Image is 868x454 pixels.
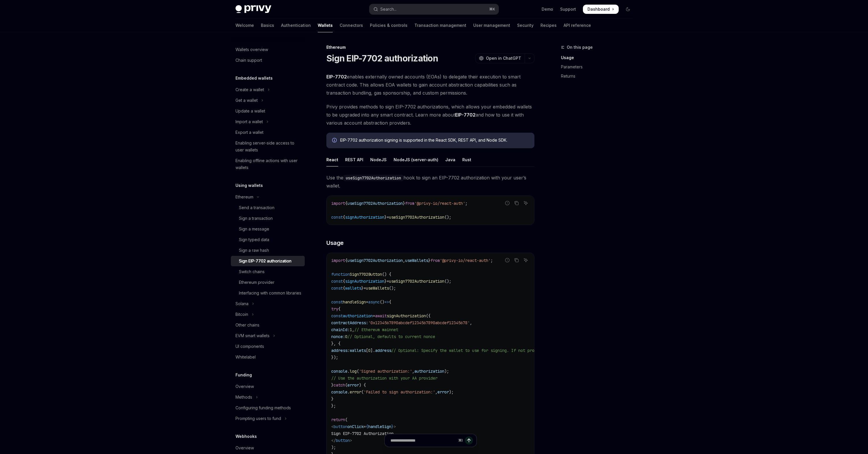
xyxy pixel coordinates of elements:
[235,5,271,13] img: dark logo
[366,424,368,429] span: {
[522,199,530,207] button: Ask AI
[366,286,389,291] span: useWallets
[561,53,637,62] a: Usage
[235,372,252,378] h5: Funding
[522,256,530,264] button: Ask AI
[345,201,347,206] span: {
[414,201,465,206] span: '@privy-io/react-auth'
[326,153,338,166] div: React
[235,332,270,339] div: EVM smart wallets
[331,313,343,318] span: const
[231,192,305,202] button: Toggle Ethereum section
[588,6,610,12] span: Dashboard
[475,53,525,63] button: Open in ChatGPT
[231,443,305,453] a: Overview
[403,201,405,206] span: }
[350,327,352,332] span: 1
[331,258,345,263] span: import
[357,369,359,374] span: (
[343,313,373,318] span: authorization
[318,18,333,32] a: Wallets
[231,341,305,352] a: UI components
[235,86,264,93] div: Create a wallet
[331,382,334,388] span: }
[391,348,620,353] span: // Optional: Specify the wallet to use for signing. If not provided, the first wallet will be used.
[394,153,438,166] div: NodeJS (server-auth)
[345,286,361,291] span: wallets
[350,348,366,353] span: wallets
[384,299,389,305] span: =>
[343,175,403,181] code: useSign7702Authorization
[426,313,431,318] span: ({
[567,44,593,51] span: On this page
[359,369,412,374] span: 'Signed authorization:'
[231,95,305,106] button: Toggle Get a wallet section
[331,417,345,422] span: return
[231,117,305,127] button: Toggle Import a wallet section
[331,299,343,305] span: const
[504,256,511,264] button: Report incorrect code
[235,444,254,451] div: Overview
[370,18,407,32] a: Policies & controls
[239,290,301,297] div: Interfacing with common libraries
[366,348,368,353] span: [
[235,311,248,318] div: Bitcoin
[343,279,345,284] span: {
[326,44,534,50] div: Ethereum
[390,434,456,447] input: Ask a question...
[560,6,576,12] a: Support
[345,417,347,422] span: (
[235,57,262,64] div: Chain support
[347,369,350,374] span: .
[235,46,268,53] div: Wallets overview
[345,215,384,220] span: signAuthorization
[334,424,347,429] span: button
[368,320,470,325] span: '0x1234567890abcdef1234567890abcdef12345678'
[326,174,534,190] span: Use the hook to sign an EIP-7702 authorization with your user’s wallet.
[331,306,338,312] span: try
[542,6,553,12] a: Demo
[231,106,305,116] a: Update a wallet
[369,4,499,14] button: Open search
[231,320,305,330] a: Other chains
[361,286,364,291] span: }
[347,334,435,339] span: // Optional, defaults to current nonce
[462,153,471,166] div: Rust
[350,272,382,277] span: Sign7702Button
[235,182,263,189] h5: Using wallets
[347,389,350,395] span: .
[235,129,263,136] div: Export a wallet
[235,157,301,171] div: Enabling offline actions with user wallets
[489,7,495,12] span: ⌘ K
[331,320,368,325] span: contractAddress:
[331,403,336,408] span: };
[331,215,343,220] span: const
[331,396,334,402] span: }
[345,153,363,166] div: REST API
[583,5,619,14] a: Dashboard
[231,309,305,320] button: Toggle Bitcoin section
[345,334,347,339] span: 0
[231,256,305,266] a: Sign EIP-7702 authorization
[364,286,366,291] span: =
[235,343,264,350] div: UI components
[370,153,387,166] div: NodeJS
[331,341,341,346] span: }, {
[231,277,305,288] a: Ethereum provider
[387,313,426,318] span: signAuthorization
[331,334,345,339] span: nonce:
[380,6,396,13] div: Search...
[491,258,493,263] span: ;
[389,286,396,291] span: ();
[231,202,305,213] a: Send a transaction
[412,369,414,374] span: ,
[352,327,354,332] span: ,
[564,18,591,32] a: API reference
[231,392,305,402] button: Toggle Methods section
[473,18,510,32] a: User management
[235,415,281,422] div: Prompting users to fund
[389,279,444,284] span: useSign7702Authorization
[455,112,476,118] a: EIP-7702
[380,299,384,305] span: ()
[431,258,440,263] span: from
